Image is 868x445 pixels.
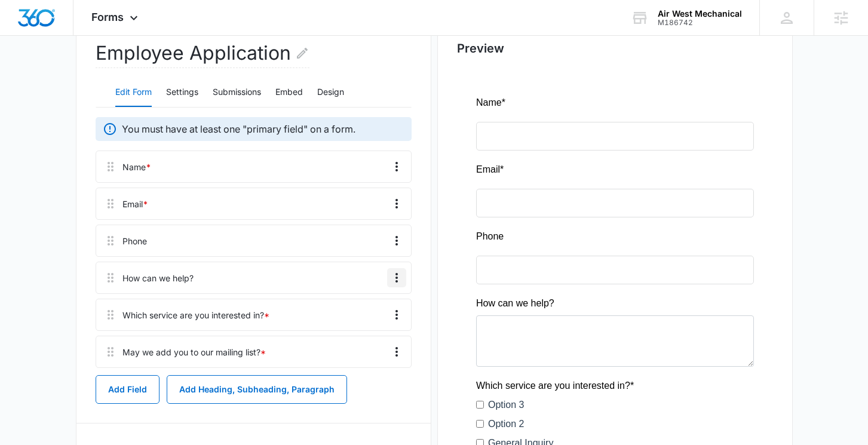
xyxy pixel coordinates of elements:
button: Submissions [213,78,261,107]
button: Overflow Menu [387,305,406,324]
button: Overflow Menu [387,268,406,287]
span: Forms [91,11,124,23]
p: You must have at least one "primary field" on a form. [122,122,355,136]
div: account name [658,9,742,19]
button: Overflow Menu [387,342,406,361]
label: General Inquiry [12,340,77,355]
button: Add Field [96,375,160,404]
div: May we add you to our mailing list? [122,346,266,358]
button: Edit Form [115,78,152,107]
button: Overflow Menu [387,157,406,176]
label: Option 3 [12,302,48,317]
button: Edit Form Name [295,39,309,67]
h2: Preview [457,39,773,57]
div: Phone [122,235,147,247]
div: Name [122,161,151,173]
button: Embed [275,78,303,107]
label: Option 2 [12,321,48,336]
button: Design [317,78,344,107]
div: How can we help? [122,272,194,284]
button: Add Heading, Subheading, Paragraph [167,375,347,404]
h2: Employee Application [96,39,309,68]
button: Overflow Menu [387,194,406,213]
div: Email [122,198,148,210]
div: Which service are you interested in? [122,309,269,321]
button: Settings [166,78,198,107]
button: Overflow Menu [387,231,406,250]
div: account id [658,19,742,27]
